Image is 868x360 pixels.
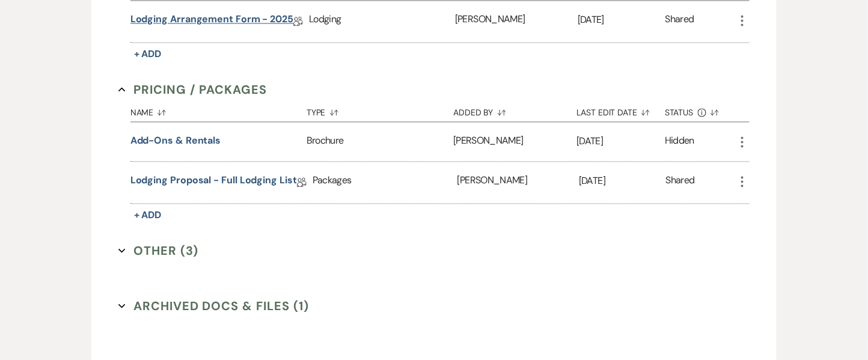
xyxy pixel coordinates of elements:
[579,173,666,189] p: [DATE]
[455,1,578,42] div: [PERSON_NAME]
[130,46,165,63] button: + Add
[130,173,297,192] a: Lodging Proposal - Full Lodging List
[130,133,221,148] button: Add-ons & Rentals
[307,122,453,161] div: Brochure
[309,1,455,42] div: Lodging
[307,99,453,121] button: Type
[576,133,665,149] p: [DATE]
[453,122,576,161] div: [PERSON_NAME]
[453,99,576,121] button: Added By
[118,297,310,315] button: Archived Docs & Files (1)
[134,47,162,60] span: + Add
[134,209,162,221] span: + Add
[313,162,457,203] div: Packages
[576,99,665,121] button: Last Edit Date
[118,81,267,99] button: Pricing / Packages
[130,12,294,31] a: Lodging Arrangement Form - 2025
[130,207,165,224] button: + Add
[665,99,735,121] button: Status
[130,99,307,121] button: Name
[118,242,199,260] button: Other (3)
[578,12,665,28] p: [DATE]
[666,173,695,192] div: Shared
[665,108,694,117] span: Status
[665,12,694,31] div: Shared
[665,133,694,150] div: Hidden
[457,162,579,203] div: [PERSON_NAME]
